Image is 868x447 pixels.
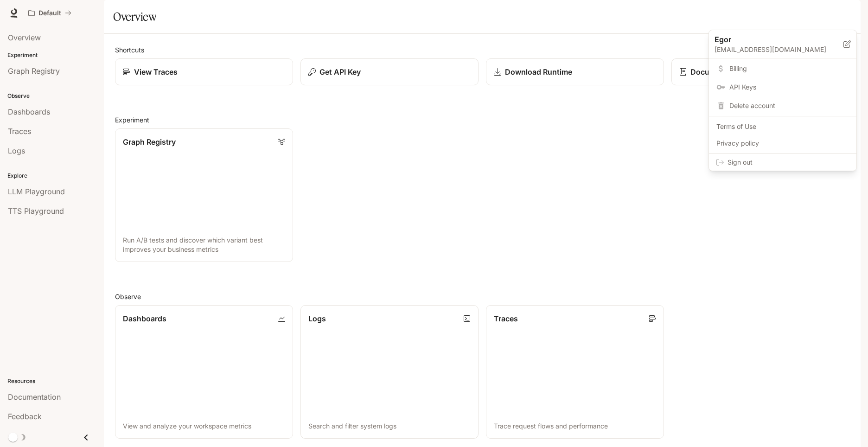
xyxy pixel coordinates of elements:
span: Delete account [729,101,849,110]
span: Privacy policy [716,139,849,148]
span: Terms of Use [716,122,849,131]
a: API Keys [711,79,855,96]
span: API Keys [729,83,849,92]
div: Egor[EMAIL_ADDRESS][DOMAIN_NAME] [709,30,856,58]
a: Billing [711,60,855,77]
a: Terms of Use [711,118,855,135]
span: Sign out [728,158,849,167]
a: Privacy policy [711,135,855,152]
p: [EMAIL_ADDRESS][DOMAIN_NAME] [715,45,843,54]
span: Billing [729,64,849,73]
div: Sign out [709,154,856,171]
div: Delete account [711,97,855,114]
p: Egor [715,34,829,45]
